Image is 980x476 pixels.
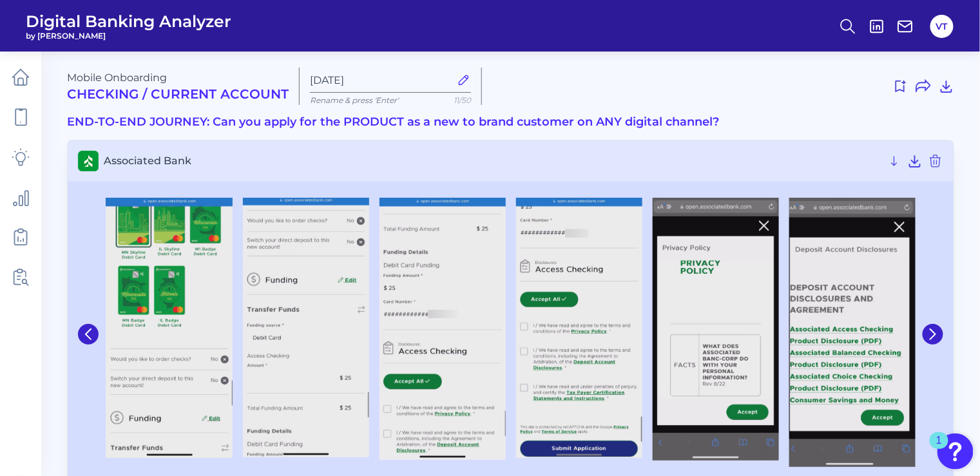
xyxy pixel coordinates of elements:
div: Mobile Onboarding [67,71,289,102]
button: Open Resource Center, 1 new notification [937,433,974,470]
img: Associated Bank [380,198,506,460]
div: 1 [936,441,942,457]
p: Rename & press 'Enter' [310,95,471,105]
h2: Checking / Current Account [67,86,289,102]
span: Associated Bank [104,155,881,167]
img: Associated Bank [653,198,779,461]
img: Associated Bank [516,198,642,459]
button: VT [930,15,954,38]
span: by [PERSON_NAME] [26,31,231,41]
img: Associated Bank [789,198,916,468]
img: Associated Bank [243,198,369,457]
h3: END-TO-END JOURNEY: Can you apply for the PRODUCT as a new to brand customer on ANY digital channel? [67,115,954,129]
span: 11/50 [454,95,471,105]
img: Associated Bank [106,198,232,459]
span: Digital Banking Analyzer [26,12,231,31]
